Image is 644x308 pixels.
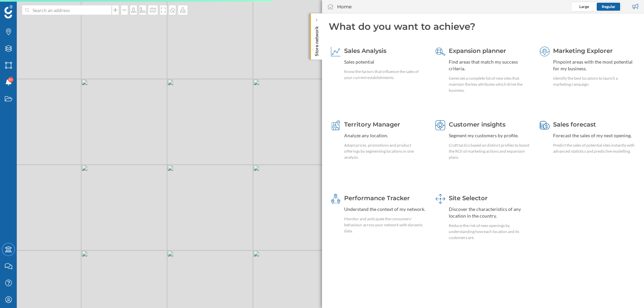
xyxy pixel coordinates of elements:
img: customer-intelligence.svg [435,120,445,130]
span: Territory Manager [344,121,400,128]
div: Generate a complete list of new sites that maintain the key attributes which drive the business. [449,75,531,93]
img: Geoblink Logo [4,5,13,18]
div: Monitor and anticipate the consumers' behaviour across your network with dynamic data. [344,216,426,234]
div: Know the factors that influence the sales of your current establishments. [344,69,426,81]
img: sales-explainer.svg [331,47,341,57]
div: Find areas that match my success criteria. [449,59,531,72]
div: Adapt prices, promotions and product offerings by segmenting locations in one analysis. [344,142,426,160]
div: Reduce the risk of new openings by understanding how each location and its customers are. [449,223,531,241]
span: Marketing Explorer [553,47,613,55]
span: Performance Tracker [344,195,410,202]
div: What do you want to achieve? [329,20,637,33]
img: dashboards-manager.svg [435,194,445,204]
span: Expansion planner [449,47,506,55]
div: Analyze any location. [344,132,426,139]
span: Site Selector [449,195,488,202]
div: Sales potential [344,59,426,65]
span: Sales forecast [553,121,596,128]
span: Regular [602,4,615,9]
div: Discover the characteristics of any location in the country. [449,206,531,219]
div: Pinpoint areas with the most potential for my business. [553,59,635,72]
span: Customer insights [449,121,505,128]
span: Sales Analysis [344,47,386,55]
div: Identify the best locations to launch a marketing campaign. [553,75,635,87]
img: explorer.svg [540,47,550,57]
div: Segment my customers by profile. [449,132,531,139]
img: territory-manager.svg [331,120,341,130]
div: Home [337,3,352,10]
div: Predict the sales of potential sites instantly with advanced statistics and predictive modelling. [553,142,635,154]
img: search-areas.svg [435,47,445,57]
span: 9+ [9,76,13,83]
div: Understand the context of my network. [344,206,426,213]
span: Large [579,4,589,9]
div: Craft tactics based on distinct profiles to boost the ROI of marketing actions and expansion plans. [449,142,531,160]
img: sales-forecast.svg [540,120,550,130]
p: Store network [313,23,320,56]
img: monitoring-360.svg [331,194,341,204]
div: Forecast the sales of my next opening. [553,132,635,139]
